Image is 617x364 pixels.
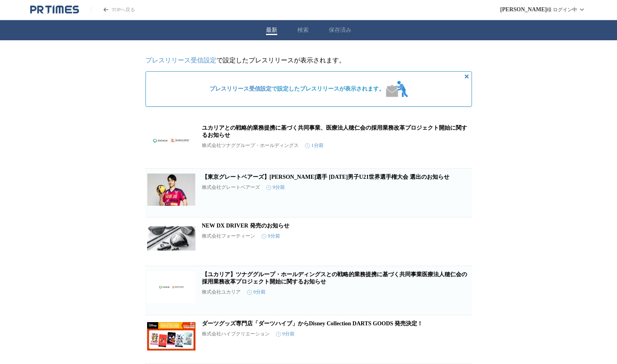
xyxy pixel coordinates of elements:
[202,321,423,327] a: ダーツグッズ専門店「ダーツハイブ」からDisney Collection DARTS GOODS 発売決定！
[202,289,241,296] p: 株式会社ユカリア
[329,27,351,34] button: 保存済み
[145,57,216,64] a: プレスリリース受信設定
[210,85,384,93] span: で設定したプレスリリースが表示されます。
[210,86,272,92] a: プレスリリース受信設定
[147,174,195,206] img: 【東京グレートベアーズ】川野琢磨選手 2025男子U21世界選手権大会 選出のお知らせ
[202,174,449,180] a: 【東京グレートベアーズ】[PERSON_NAME]選手 [DATE]男子U21世界選手権大会 選出のお知らせ
[147,271,195,303] img: 【ユカリア】ツナググループ・ホールディングスとの戦略的業務提携に基づく共同事業医療法人穂仁会の採用業務改革プロジェクト開始に関するお知らせ
[202,223,289,229] a: NEW DX DRIVER 発売のお知らせ
[462,72,472,81] button: 非表示にする
[266,184,285,191] time: 9分前
[147,222,195,254] img: NEW DX DRIVER 発売のお知らせ
[202,184,260,191] p: 株式会社グレートベアーズ
[262,233,280,240] time: 9分前
[305,142,324,149] time: 1分前
[147,320,195,352] img: ダーツグッズ専門店「ダーツハイブ」からDisney Collection DARTS GOODS 発売決定！
[247,289,266,296] time: 9分前
[147,124,195,157] img: ユカリアとの戦略的業務提携に基づく共同事業、医療法人穂仁会の採用業務改革プロジェクト開始に関するお知らせ
[30,5,79,14] a: PR TIMESのトップページはこちら
[202,125,467,138] a: ユカリアとの戦略的業務提携に基づく共同事業、医療法人穂仁会の採用業務改革プロジェクト開始に関するお知らせ
[202,331,270,337] p: 株式会社ハイブクリエーション
[202,233,255,240] p: 株式会社フォーティーン
[202,271,467,285] a: 【ユカリア】ツナググループ・ホールディングスとの戦略的業務提携に基づく共同事業医療法人穂仁会の採用業務改革プロジェクト開始に関するお知らせ
[276,331,295,337] time: 9分前
[297,27,309,34] button: 検索
[266,27,277,34] button: 最新
[202,142,299,149] p: 株式会社ツナググループ・ホールディングス
[500,6,547,13] span: [PERSON_NAME]
[91,6,135,13] a: PR TIMESのトップページはこちら
[145,56,472,65] p: で設定したプレスリリースが表示されます。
